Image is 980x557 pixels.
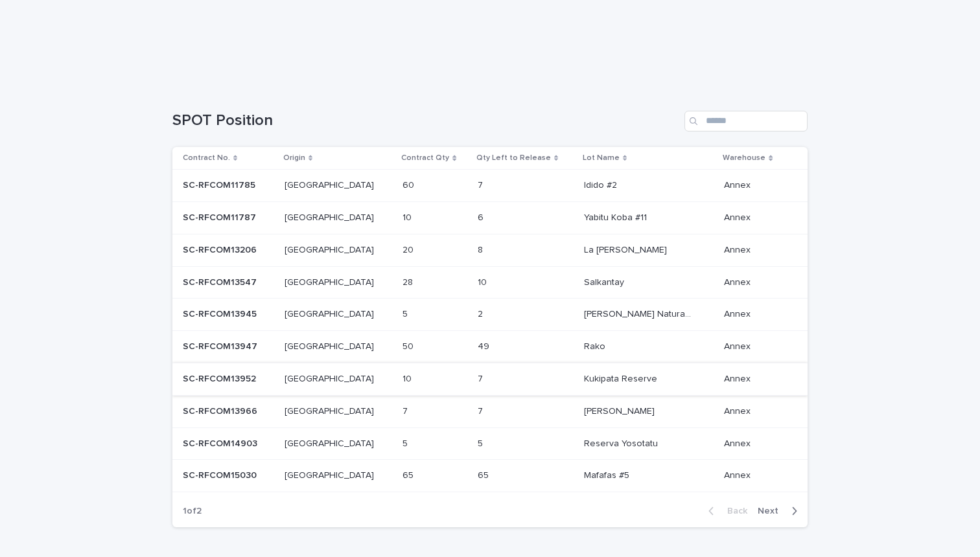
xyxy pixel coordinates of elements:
[285,404,377,417] p: [GEOGRAPHIC_DATA]
[283,151,305,165] p: Origin
[478,242,485,256] p: 8
[698,505,752,517] button: Back
[724,436,753,449] p: Annex
[584,371,660,385] p: Kukipata Reserve
[584,436,660,449] p: Reserva Yosotatu
[183,468,259,481] p: SC-RFCOM15030
[724,275,753,288] p: Annex
[183,177,258,191] p: SC-RFCOM11785
[172,201,808,234] tr: SC-RFCOM11787SC-RFCOM11787 [GEOGRAPHIC_DATA][GEOGRAPHIC_DATA] 1010 66 Yabitu Koba #11Yabitu Koba ...
[723,151,765,165] p: Warehouse
[172,427,808,460] tr: SC-RFCOM14903SC-RFCOM14903 [GEOGRAPHIC_DATA][GEOGRAPHIC_DATA] 55 55 Reserva YosotatuReserva Yosot...
[172,460,808,492] tr: SC-RFCOM15030SC-RFCOM15030 [GEOGRAPHIC_DATA][GEOGRAPHIC_DATA] 6565 6565 Mafafas #5Mafafas #5 Anne...
[719,506,747,516] span: Back
[172,266,808,299] tr: SC-RFCOM13547SC-RFCOM13547 [GEOGRAPHIC_DATA][GEOGRAPHIC_DATA] 2828 1010 SalkantaySalkantay AnnexA...
[758,506,786,516] span: Next
[402,339,416,352] p: 50
[285,339,377,352] p: [GEOGRAPHIC_DATA]
[402,468,416,481] p: 65
[402,275,415,288] p: 28
[402,371,414,385] p: 10
[285,242,377,256] p: [GEOGRAPHIC_DATA]
[402,306,410,320] p: 5
[478,436,485,449] p: 5
[584,468,632,481] p: Mafafas #5
[402,436,410,449] p: 5
[724,339,753,352] p: Annex
[478,339,492,352] p: 49
[172,170,808,202] tr: SC-RFCOM11785SC-RFCOM11785 [GEOGRAPHIC_DATA][GEOGRAPHIC_DATA] 6060 77 Idido #2Idido #2 AnnexAnnex
[402,242,416,256] p: 20
[584,210,649,223] p: Yabitu Koba #11
[402,404,410,417] p: 7
[172,395,808,427] tr: SC-RFCOM13966SC-RFCOM13966 [GEOGRAPHIC_DATA][GEOGRAPHIC_DATA] 77 77 [PERSON_NAME][PERSON_NAME] An...
[724,210,753,223] p: Annex
[285,468,377,481] p: [GEOGRAPHIC_DATA]
[402,177,417,191] p: 60
[684,111,808,131] input: Search
[183,210,259,223] p: SC-RFCOM11787
[752,505,808,517] button: Next
[724,468,753,481] p: Annex
[724,242,753,256] p: Annex
[285,306,377,320] p: [GEOGRAPHIC_DATA]
[476,151,551,165] p: Qty Left to Release
[478,210,486,223] p: 6
[724,177,753,191] p: Annex
[285,371,377,385] p: [GEOGRAPHIC_DATA]
[183,436,260,449] p: SC-RFCOM14903
[183,275,259,288] p: SC-RFCOM13547
[478,468,491,481] p: 65
[172,299,808,331] tr: SC-RFCOM13945SC-RFCOM13945 [GEOGRAPHIC_DATA][GEOGRAPHIC_DATA] 55 22 [PERSON_NAME] Natural Anaerob...
[172,234,808,266] tr: SC-RFCOM13206SC-RFCOM13206 [GEOGRAPHIC_DATA][GEOGRAPHIC_DATA] 2020 88 La [PERSON_NAME]La [PERSON_...
[172,363,808,395] tr: SC-RFCOM13952SC-RFCOM13952 [GEOGRAPHIC_DATA][GEOGRAPHIC_DATA] 1010 77 Kukipata ReserveKukipata Re...
[401,151,449,165] p: Contract Qty
[478,404,485,417] p: 7
[584,242,670,256] p: La [PERSON_NAME]
[584,275,627,288] p: Salkantay
[183,339,260,352] p: SC-RFCOM13947
[183,306,259,320] p: SC-RFCOM13945
[724,306,753,320] p: Annex
[285,177,377,191] p: [GEOGRAPHIC_DATA]
[183,151,230,165] p: Contract No.
[183,242,259,256] p: SC-RFCOM13206
[583,151,620,165] p: Lot Name
[285,436,377,449] p: [GEOGRAPHIC_DATA]
[724,371,753,385] p: Annex
[584,339,608,352] p: Rako
[584,404,657,417] p: [PERSON_NAME]
[172,111,679,130] h1: SPOT Position
[584,306,695,320] p: Rosita Caturra Natural Anaerobic
[285,210,377,223] p: [GEOGRAPHIC_DATA]
[478,371,485,385] p: 7
[183,371,259,385] p: SC-RFCOM13952
[402,210,414,223] p: 10
[478,306,485,320] p: 2
[172,331,808,363] tr: SC-RFCOM13947SC-RFCOM13947 [GEOGRAPHIC_DATA][GEOGRAPHIC_DATA] 5050 4949 RakoRako AnnexAnnex
[285,275,377,288] p: [GEOGRAPHIC_DATA]
[584,177,620,191] p: Idido #2
[478,177,485,191] p: 7
[172,495,212,527] p: 1 of 2
[724,404,753,417] p: Annex
[478,275,489,288] p: 10
[183,404,260,417] p: SC-RFCOM13966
